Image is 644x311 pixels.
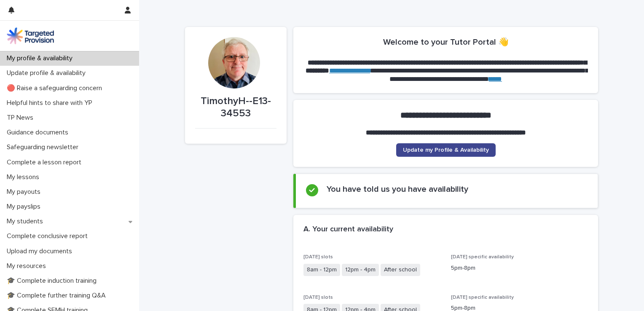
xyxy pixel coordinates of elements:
[3,292,113,300] p: 🎓 Complete further training Q&A
[327,184,468,194] h2: You have told us you have availability
[451,295,514,300] span: [DATE] specific availability
[3,84,109,92] p: 🔴 Raise a safeguarding concern
[451,264,588,273] p: 5pm-8pm
[3,99,99,107] p: Helpful hints to share with YP
[303,255,333,260] span: [DATE] slots
[3,188,47,196] p: My payouts
[396,143,496,157] a: Update my Profile & Availability
[3,247,79,255] p: Upload my documents
[451,255,514,260] span: [DATE] specific availability
[3,232,94,240] p: Complete conclusive report
[3,129,75,137] p: Guidance documents
[303,295,333,300] span: [DATE] slots
[3,158,88,166] p: Complete a lesson report
[3,54,79,62] p: My profile & availability
[195,95,276,120] p: TimothyH--E13-34553
[403,147,489,153] span: Update my Profile & Availability
[3,69,92,77] p: Update profile & availability
[383,37,509,47] h2: Welcome to your Tutor Portal 👋
[381,264,420,276] span: After school
[3,143,85,151] p: Safeguarding newsletter
[3,262,53,270] p: My resources
[342,264,379,276] span: 12pm - 4pm
[3,173,46,181] p: My lessons
[3,114,40,122] p: TP News
[3,217,50,225] p: My students
[303,225,393,234] h2: A. Your current availability
[3,277,103,285] p: 🎓 Complete induction training
[7,27,54,44] img: M5nRWzHhSzIhMunXDL62
[303,264,340,276] span: 8am - 12pm
[3,203,47,211] p: My payslips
